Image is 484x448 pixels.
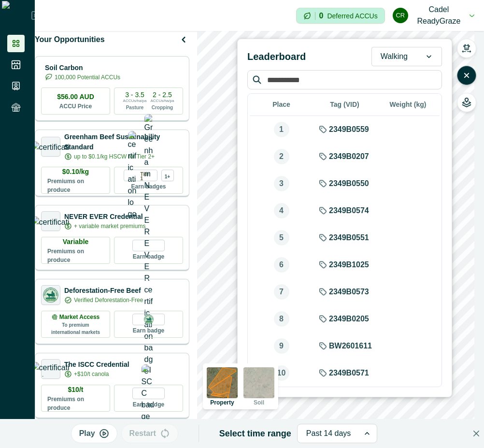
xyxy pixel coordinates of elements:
p: Premiums on produce [47,395,104,412]
img: Logo [2,1,31,30]
p: Market Access [59,313,100,321]
p: ACCUs/ha/pa [123,98,147,104]
p: Tier 1 [141,170,153,181]
p: Select time range [219,427,291,440]
img: Greenham NEVER EVER certification badge [144,114,153,377]
p: Earn badge [133,399,164,409]
div: 10 [274,365,289,381]
p: $10/t [68,385,84,395]
div: 3 [274,176,289,191]
p: 0 [319,12,324,20]
p: 2349B0573 [329,286,369,298]
p: 2349B0559 [329,124,369,135]
div: 1 [274,122,289,137]
p: Premiums on produce [47,247,104,264]
p: Earn badge [133,325,164,335]
p: 2349B0571 [329,367,369,379]
p: Property [210,400,234,405]
div: 8 [274,311,289,327]
img: certification logo [128,131,137,220]
p: Play [79,428,95,439]
p: BW2601611 [329,340,372,352]
p: 3 - 3.5 [125,91,144,98]
p: Place [256,100,307,110]
img: certification logo [31,217,71,226]
p: ACCUs/ha/pa [151,98,174,104]
p: 2349B0205 [329,313,369,325]
p: Greenham Beef Sustainability Standard [64,132,183,152]
p: Restart [129,428,156,439]
p: NEVER EVER Credential [64,212,145,222]
canvas: Map [197,31,474,448]
button: Close [469,426,484,441]
p: Leaderboard [247,49,306,64]
p: The ISCC Credential [64,360,129,370]
p: Earn badges [131,181,166,191]
img: soil preview [243,367,274,398]
button: Play [71,424,117,443]
p: Verified Deforestation-Free [74,296,143,304]
img: DFB badge [143,314,155,325]
div: 5 [274,230,289,246]
p: Deforestation-Free Beef [64,286,143,296]
p: 2349B0551 [329,232,369,244]
p: + variable market premiums [74,222,145,231]
p: 2349B0574 [329,205,369,217]
div: 2 [274,149,289,164]
button: Restart [121,424,178,443]
p: Deferred ACCUs [327,12,377,19]
img: property preview [207,367,238,398]
p: Earn badge [133,251,164,261]
p: Variable [63,237,89,247]
p: 100,000 Potential ACCUs [55,73,120,82]
div: 7 [274,284,289,300]
p: $0.10/kg [62,167,89,177]
img: certification logo [31,142,71,151]
img: certification logo [42,286,60,304]
p: $56.00 AUD [57,92,94,102]
div: 4 [274,203,289,218]
p: Soil [254,400,264,405]
p: 2349B0550 [329,178,369,189]
p: up to $0.1/kg HSCW for Tier 2+ [74,152,155,161]
p: Premiums on produce [47,177,104,194]
p: +$10/t canola [74,370,109,378]
p: Pasture [126,104,144,111]
div: 6 [274,257,289,273]
p: ACCU Price [59,102,92,111]
p: Weight (kg) [382,100,434,110]
p: To premium international markets [47,321,104,336]
p: Soil Carbon [45,63,120,73]
div: more credentials avaialble [161,170,174,181]
p: Tag (VID) [319,100,370,110]
p: Cropping [152,104,173,111]
p: Your Opportunities [35,34,105,45]
img: ISCC badge [142,364,156,422]
div: 9 [274,338,289,354]
p: 2349B1025 [329,259,369,271]
p: 2 - 2.5 [153,91,172,98]
p: 2349B0207 [329,151,369,162]
p: 1+ [165,173,170,179]
img: certification logo [31,362,71,376]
